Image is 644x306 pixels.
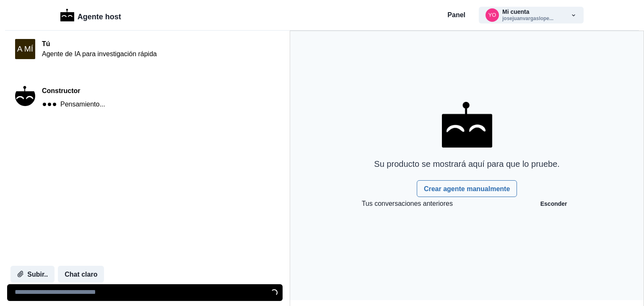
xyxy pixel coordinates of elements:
button: Subir.. [10,266,55,283]
font: Panel [447,11,465,18]
font: Agente de IA para investigación rápida [42,50,157,57]
font: Chat claro [65,271,97,278]
font: Tus conversaciones anteriores [362,200,453,207]
font: Crear agente manualmente [424,185,510,192]
div: A MÍ [17,45,33,53]
a: LogoAgente host [60,8,121,23]
button: josejuanvargaslopez24@gmail.comMi cuentajosejuanvargaslope... [479,7,584,23]
img: Logo [60,9,74,21]
font: Esconder [540,200,567,207]
img: Logotipo de AgentHost [442,102,492,148]
font: Constructor [42,87,80,94]
font: Su producto se mostrará aquí para que lo pruebe. [374,159,560,169]
font: A MÍ [17,44,33,53]
button: Esconder [535,197,572,210]
a: Panel [447,10,465,20]
a: Crear agente manualmente [417,180,517,197]
font: Subir.. [27,271,48,278]
font: Tú [42,40,50,47]
button: Chat claro [58,266,104,283]
font: Pensamiento... [60,101,105,108]
font: Agente host [78,13,121,21]
img: Un dudoso [15,86,35,106]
